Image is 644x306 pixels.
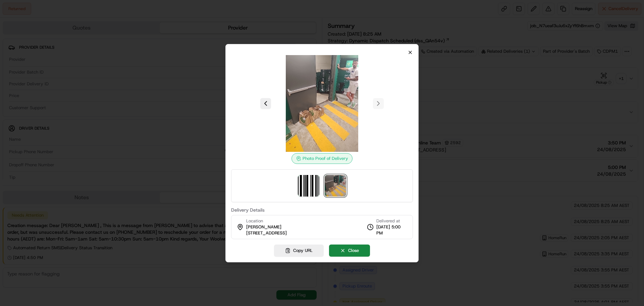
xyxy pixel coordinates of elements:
[274,55,370,152] img: photo_proof_of_delivery image
[246,224,281,230] span: [PERSON_NAME]
[376,224,407,236] span: [DATE] 5:00 PM
[291,153,353,164] div: Photo Proof of Delivery
[231,208,413,212] label: Delivery Details
[329,245,370,257] button: Close
[298,175,319,196] img: barcode_scan_on_pickup image
[246,230,287,236] span: [STREET_ADDRESS]
[246,218,263,224] span: Location
[376,218,407,224] span: Delivered at
[325,175,346,196] img: photo_proof_of_delivery image
[274,245,324,257] button: Copy URL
